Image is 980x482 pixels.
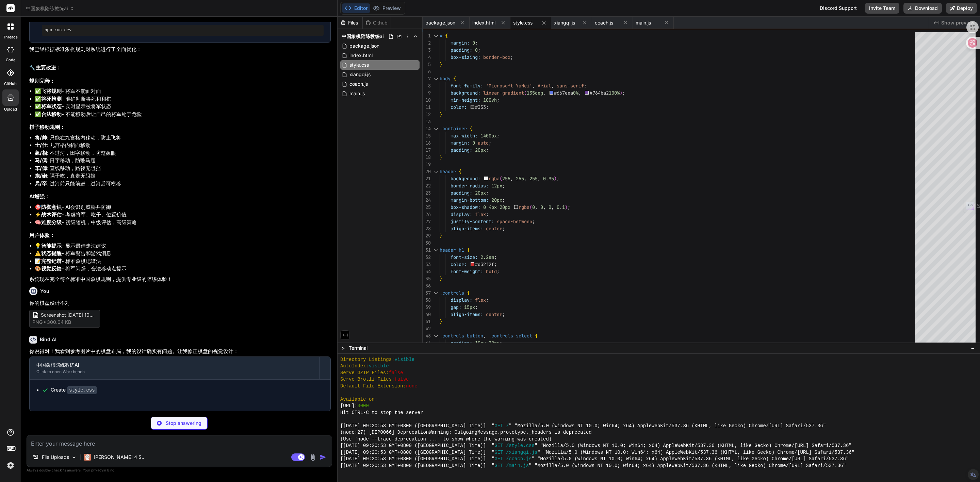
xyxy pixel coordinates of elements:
span: 15px [464,304,475,310]
span: box-shadow: [451,204,480,210]
span: main.js [349,89,365,98]
div: 35 [423,275,431,282]
span: ; [486,297,489,303]
div: Click to collapse the range. [431,32,440,39]
strong: 马/傌 [35,157,47,164]
div: 28 [423,225,431,232]
div: Click to open Workbench [36,369,312,375]
div: 10 [423,97,431,104]
h3: AI增强： [29,193,331,201]
span: ; [568,204,570,210]
span: font-size: [451,254,478,260]
span: , [578,90,581,96]
span: ; [478,47,480,53]
span: style.css [349,61,370,69]
div: 26 [423,211,431,218]
span: visible [369,363,389,370]
span: 100vh [483,97,497,103]
span: background: [451,176,480,182]
div: 2 [423,39,431,47]
span: GET [494,423,503,430]
div: 12 [423,111,431,118]
span: ; [486,104,489,110]
li: : 只能在九宫格内移动，防止飞将 [35,134,331,142]
h6: Bind AI [40,336,56,343]
button: − [969,343,976,353]
span: ; [486,211,489,217]
span: body [440,76,451,82]
span: 0 [532,204,535,210]
span: { [467,290,470,296]
span: } [440,61,442,67]
strong: 视觉反馈 [41,265,62,272]
span: { [445,33,448,39]
span: ; [502,197,505,203]
div: 30 [423,239,431,247]
div: 43 [423,332,431,339]
span: png [32,319,43,326]
span: ; [486,147,489,153]
li: 🧠 - 初级随机，中级评估，高级策略 [35,219,331,227]
span: select [516,333,532,339]
li: 💡 - 显示最佳走法建议 [35,242,331,250]
strong: 防御意识 [41,204,62,210]
span: 20px [489,340,500,346]
span: 0 [483,204,486,210]
strong: 炮/砲 [35,172,47,179]
div: Click to collapse the range. [431,75,440,82]
span: display: [451,297,472,303]
div: 21 [423,175,431,182]
span: 0 [549,204,551,210]
span: 0% [573,90,578,96]
span: center [486,311,502,317]
span: , [543,90,546,96]
img: attachment [309,453,317,461]
span: 12px [491,183,502,189]
strong: 飞将规则 [41,88,62,94]
span: display: [451,211,472,217]
span: align-items: [451,226,483,232]
span: align-items: [451,311,483,317]
li: : 隔子吃，直走无阻挡 [35,172,331,180]
span: Arial [538,83,551,89]
strong: 主要改进 [36,64,56,71]
span: 10px [475,340,486,346]
li: : 九宫格内斜向移动 [35,142,331,149]
span: Terminal [349,345,367,351]
img: Claude 4 Sonnet [84,454,91,461]
span: 20px [500,204,510,210]
span: 20px [475,147,486,153]
span: ( [529,204,532,210]
span: , [538,176,540,182]
div: 27 [423,218,431,225]
span: false [394,376,409,383]
span: ; [497,97,500,103]
span: , [483,333,486,339]
span: bold [486,268,497,275]
div: 22 [423,182,431,189]
img: settings [5,460,16,471]
span: header [440,168,456,174]
li: ✅ - 准确判断将死和和棋 [35,95,331,103]
span: [[DATE] 09:20:53 GMT+0800 ([GEOGRAPHIC_DATA] Time)] " [340,423,494,430]
h3: 棋子移动规则： [29,123,331,131]
span: .controls [489,333,513,339]
span: max-width: [451,133,478,139]
strong: 士/仕 [35,142,47,148]
strong: 将军状态 [41,103,62,110]
pre: npm run dev [45,28,321,33]
p: 你说得对！我看到参考图片中的棋盘布局，我的设计确实有问题。让我修正棋盘的视觉设计： [29,348,331,355]
span: " "Mozilla/5.0 (Windows NT 10.0; Win64; x64) AppleWebKit/537.36 (KHTML, like Gecko) Chrome/[URL] ... [509,423,826,430]
span: #333 [475,104,486,110]
span: 中国象棋陪练教练ai [342,33,384,40]
div: Click to collapse the range. [431,289,440,297]
span: } [440,111,442,117]
strong: 车/俥 [35,165,47,171]
span: >_ [342,345,347,351]
div: Files [338,19,362,26]
span: xiangqi.js [349,70,371,79]
span: .controls [440,290,464,296]
span: Hit CTRL-C to stop the server [340,410,423,416]
span: none [406,383,418,390]
span: Directory Listings: [340,356,395,363]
